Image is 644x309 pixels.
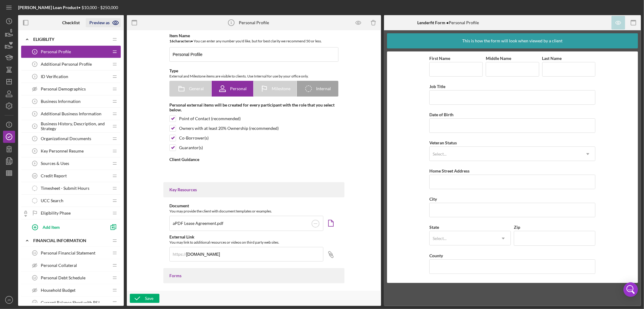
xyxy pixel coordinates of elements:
button: Preview as [86,18,121,27]
div: Forms [169,273,338,278]
span: Key Personnel Resume [41,149,84,153]
span: Additional Personal Profile [41,62,92,67]
div: • $10,000 - $250,000 [18,5,118,10]
div: Client Guidance [169,157,338,162]
div: You can enter any number you'd like, but for best clarity we recommend 50 or less. [169,38,338,44]
label: County [429,253,443,258]
div: Add Item [43,221,60,233]
tspan: 13 [33,301,36,304]
tspan: 9 [34,162,36,165]
span: Business Information [41,99,81,104]
div: Personal external items will be created for every participant with the role that you select below. [169,103,338,112]
tspan: 11 [33,251,36,255]
span: Additional Business Information [41,111,101,116]
div: You may link to additional resources or videos on third party web sites. [169,239,338,245]
div: Personal Profile [239,20,269,25]
div: You may provide the client with document templates or examples. [169,208,338,214]
div: Select... [433,236,447,241]
div: aPDF Lease Agreement.pdf [173,221,223,226]
div: Type [169,68,338,73]
div: Eligiblity [33,37,109,42]
div: Financial Information [33,238,109,243]
b: Checklist [62,20,80,25]
span: Credit Report [41,173,67,178]
label: Home Street Address [429,168,469,173]
span: Business History, Description, and Strategy [41,121,109,131]
span: Current Balance Sheet with P&L [41,300,101,305]
tspan: 12 [33,276,36,279]
span: Personal Profile [41,49,71,54]
div: External Link [169,235,338,239]
label: Job Title [429,84,445,89]
label: Middle Name [486,56,511,61]
div: Personal Profile [417,20,479,25]
label: Date of Birth [429,112,453,117]
div: Open Intercom Messenger [623,282,638,297]
span: Personal Financial Statement [41,251,95,255]
div: Guarantor(s) [179,145,203,150]
tspan: 7 [34,137,36,140]
tspan: 8 [34,150,36,153]
span: UCC Search [41,198,63,203]
tspan: 4 [34,100,36,103]
tspan: 10 [33,174,36,177]
span: Sources & Uses [41,161,69,166]
span: Timesheet - Submit Hours [41,186,89,191]
div: https:// [173,252,186,257]
b: [PERSON_NAME] Loan Product [18,5,78,10]
button: JR [3,294,15,306]
div: Owners with at least 20% Ownership (recommended) [179,126,279,131]
span: Personal Collateral [41,263,77,268]
div: Preview as [89,18,110,27]
span: Eligibility Phase [41,211,71,215]
div: Item Name [169,33,338,38]
div: Co-Borrower(s) [179,136,209,140]
label: Last Name [542,56,562,61]
span: Personal Debt Schedule [41,275,85,280]
div: External and Milestone items are visible to clients. Use Internal for use by your office only. [169,73,338,79]
div: Key Resources [169,187,338,192]
tspan: 1 [34,50,36,53]
div: Save [145,294,153,303]
span: General [189,86,204,91]
tspan: 5 [34,112,36,115]
label: City [429,196,437,202]
span: Internal [316,86,331,91]
b: Lenderfit Form • [417,20,449,25]
span: Organizational Documents [41,136,91,141]
span: ID Verification [41,74,68,79]
div: Document [169,203,338,208]
button: Save [130,294,159,303]
tspan: 1 [230,21,232,25]
label: First Name [429,56,450,61]
text: JR [7,298,11,302]
div: This is how the form will look when viewed by a client [462,33,562,48]
span: Milestone [272,86,290,91]
tspan: 3 [34,75,36,78]
tspan: 6 [34,125,36,128]
button: Add Item [27,221,106,233]
span: Household Budget [41,288,75,293]
tspan: 2 [34,63,36,66]
b: 16 character s • [169,39,193,43]
div: Point of Contact (recommended) [179,116,241,121]
span: Personal Demographics [41,87,86,91]
span: Personal [230,86,247,91]
label: Zip [514,225,520,230]
div: Select... [433,152,447,156]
